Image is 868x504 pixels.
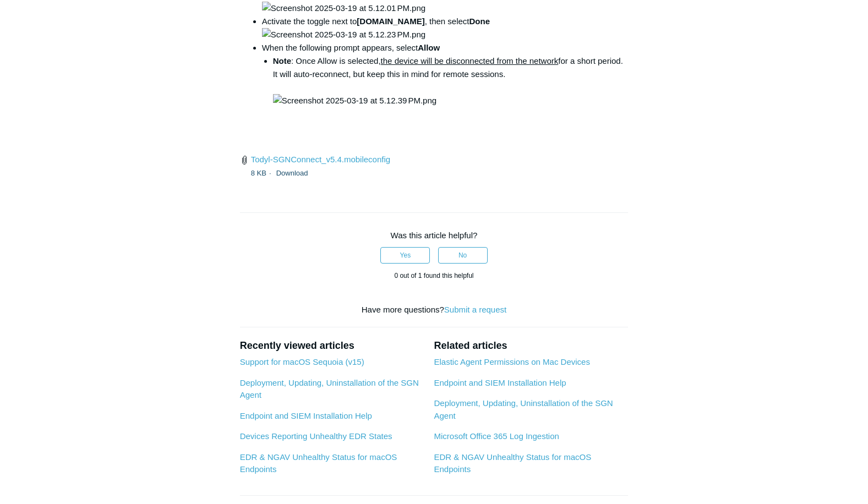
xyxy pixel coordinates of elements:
a: Todyl-SGNConnect_v5.4.mobileconfig [251,155,390,164]
a: Microsoft Office 365 Log Ingestion [434,431,559,441]
span: Was this article helpful? [391,231,478,240]
strong: [DOMAIN_NAME] [357,17,424,26]
strong: Allow [418,43,440,52]
a: EDR & NGAV Unhealthy Status for macOS Endpoints [240,452,397,474]
button: This article was not helpful [438,247,488,264]
a: Download [276,169,308,177]
span: 0 out of 1 found this helpful [394,272,473,280]
strong: Note [273,56,291,65]
span: the device will be disconnected from the network [381,56,559,65]
img: Screenshot 2025-03-19 at 5.12.01 PM.png [262,2,425,15]
li: Activate the toggle next to , then select [262,15,629,41]
a: Deployment, Updating, Uninstallation of the SGN Agent [240,378,419,400]
div: Have more questions? [240,304,629,316]
img: Screenshot 2025-03-19 at 5.12.39 PM.png [273,94,436,107]
button: This article was helpful [380,247,430,264]
h2: Recently viewed articles [240,338,423,353]
a: Support for macOS Sequoia (v15) [240,357,364,366]
span: 8 KB [251,169,274,177]
a: Endpoint and SIEM Installation Help [434,378,566,387]
h2: Related articles [434,338,628,353]
a: EDR & NGAV Unhealthy Status for macOS Endpoints [434,452,591,474]
a: Deployment, Updating, Uninstallation of the SGN Agent [434,398,613,420]
strong: Done [470,17,490,26]
a: Devices Reporting Unhealthy EDR States [240,431,392,441]
a: Submit a request [444,305,506,314]
li: : Once Allow is selected, for a short period. It will auto-reconnect, but keep this in mind for r... [273,54,629,107]
a: Elastic Agent Permissions on Mac Devices [434,357,589,366]
img: Screenshot 2025-03-19 at 5.12.23 PM.png [262,28,425,41]
a: Endpoint and SIEM Installation Help [240,411,372,420]
li: When the following prompt appears, select [262,41,629,107]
